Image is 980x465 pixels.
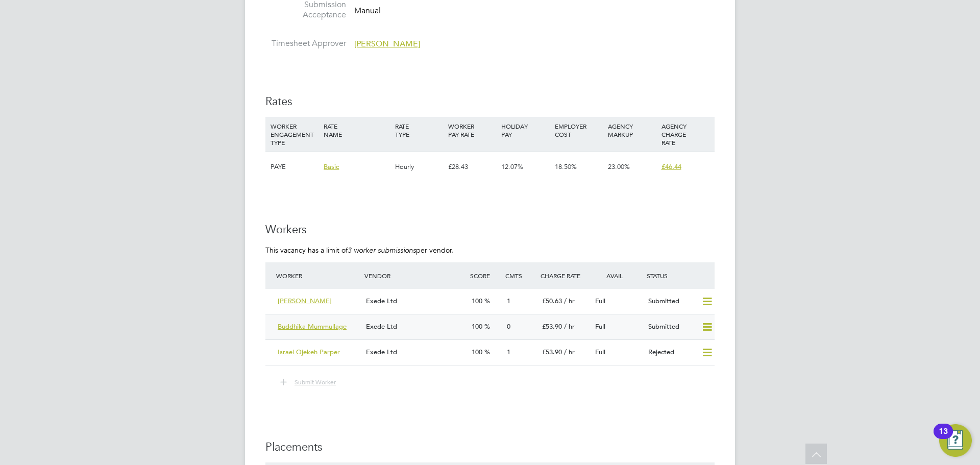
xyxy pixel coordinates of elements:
div: Cmts [503,266,538,285]
span: / hr [564,297,575,305]
span: / hr [564,322,575,331]
label: Timesheet Approver [265,38,346,49]
span: Basic [324,162,339,171]
span: Buddhika Mummullage [278,322,347,331]
div: RATE NAME [321,117,392,143]
div: WORKER PAY RATE [446,117,499,143]
span: [PERSON_NAME] [278,297,332,305]
div: PAYE [268,152,321,182]
div: Submitted [644,293,697,310]
div: Worker [274,266,362,285]
div: AGENCY MARKUP [605,117,658,143]
button: Submit Worker [273,376,344,389]
div: Hourly [393,152,446,182]
span: Full [595,297,605,305]
span: 100 [472,348,482,356]
span: Exede Ltd [366,297,397,305]
span: Full [595,322,605,331]
div: RATE TYPE [393,117,446,143]
span: 23.00% [608,162,630,171]
span: Israel Ojekeh Parper [278,348,340,356]
span: [PERSON_NAME] [354,39,420,49]
button: Open Resource Center, 13 new notifications [939,424,972,457]
span: £46.44 [661,162,681,171]
div: Avail [591,266,644,285]
div: Rejected [644,344,697,361]
span: Exede Ltd [366,322,397,331]
span: Submit Worker [295,378,336,386]
div: HOLIDAY PAY [499,117,552,143]
span: Manual [354,5,381,15]
span: 1 [507,297,510,305]
div: Submitted [644,319,697,335]
div: AGENCY CHARGE RATE [659,117,712,152]
div: £28.43 [446,152,499,182]
span: £53.90 [542,348,562,356]
span: Exede Ltd [366,348,397,356]
span: 18.50% [555,162,577,171]
p: This vacancy has a limit of per vendor. [265,246,715,255]
span: 12.07% [501,162,523,171]
span: / hr [564,348,575,356]
div: Score [468,266,503,285]
h3: Workers [265,223,715,237]
span: 0 [507,322,510,331]
div: WORKER ENGAGEMENT TYPE [268,117,321,152]
em: 3 worker submissions [348,246,416,255]
h3: Rates [265,94,715,109]
span: 100 [472,322,482,331]
span: £53.90 [542,322,562,331]
h3: Placements [265,440,715,455]
div: EMPLOYER COST [552,117,605,143]
span: 1 [507,348,510,356]
div: Vendor [362,266,468,285]
div: Status [644,266,715,285]
span: Full [595,348,605,356]
span: £50.63 [542,297,562,305]
span: 100 [472,297,482,305]
div: 13 [939,431,948,445]
div: Charge Rate [538,266,591,285]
